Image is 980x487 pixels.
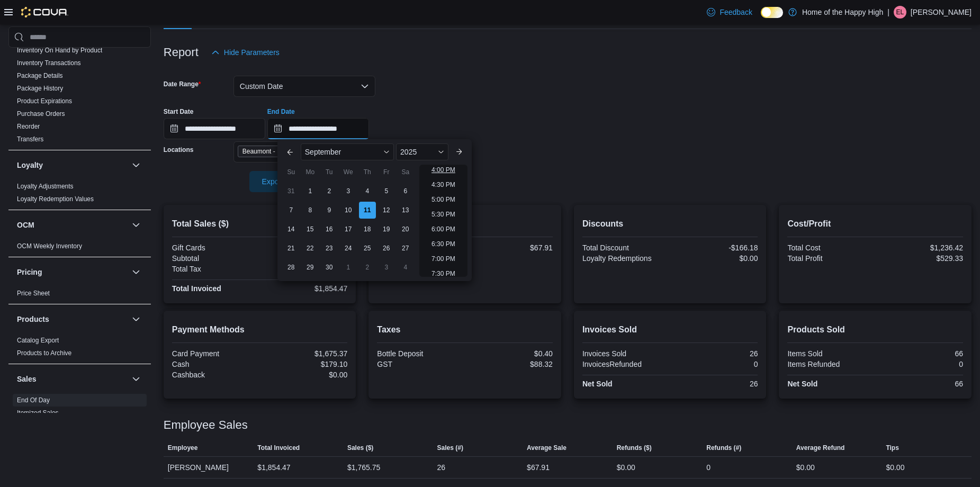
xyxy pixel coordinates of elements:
div: Total Profit [787,254,873,263]
button: OCM [130,219,142,231]
div: $529.33 [877,254,963,263]
div: Card Payment [172,349,258,358]
a: Inventory Transactions [17,59,81,67]
div: $67.91 [527,461,550,474]
a: End Of Day [17,396,50,404]
span: EL [896,6,904,19]
div: We [340,164,357,181]
div: Total Discount [582,243,668,252]
button: Products [130,313,142,326]
img: Cova [21,7,68,17]
span: Catalog Export [17,336,59,345]
label: Date Range [164,80,201,88]
span: Loyalty Redemption Values [17,195,94,203]
div: Gift Cards [172,243,258,252]
div: day-12 [378,202,395,219]
button: Custom Date [233,76,375,97]
button: Export [249,171,309,192]
a: Purchase Orders [17,110,65,118]
div: day-16 [321,221,338,238]
span: Transfers [17,135,43,143]
div: 66 [877,349,963,358]
div: Total Cost [787,243,873,252]
p: [PERSON_NAME] [911,6,972,19]
div: Fr [378,164,395,181]
div: Products [8,334,151,364]
input: Press the down key to open a popover containing a calendar. [164,118,265,139]
a: Products to Archive [17,349,71,357]
a: Loyalty Redemption Values [17,195,94,203]
div: Button. Open the month selector. September is currently selected. [301,143,394,160]
span: Products to Archive [17,349,71,357]
div: GST [377,360,463,368]
li: 6:00 PM [427,223,460,236]
li: 6:30 PM [427,238,460,250]
div: Loyalty Redemptions [582,254,668,263]
span: Export [256,171,302,192]
div: day-8 [302,202,319,219]
div: day-31 [283,183,300,200]
div: day-27 [397,240,414,257]
a: Catalog Export [17,337,59,344]
span: End Of Day [17,396,50,404]
div: day-26 [378,240,395,257]
div: day-9 [321,202,338,219]
div: Loyalty [8,180,151,210]
button: Pricing [130,266,142,278]
div: $1,854.47 [262,284,348,293]
div: Items Refunded [787,360,873,368]
div: OCM [8,240,151,257]
div: day-29 [302,259,319,276]
span: Itemized Sales [17,409,59,417]
a: Loyalty Adjustments [17,183,74,190]
h2: Total Sales ($) [172,218,348,230]
button: Hide Parameters [207,42,284,63]
strong: Net Sold [582,380,613,388]
li: 5:30 PM [427,208,460,221]
div: 0 [877,360,963,368]
div: 26 [672,349,758,358]
div: $179.10 [262,360,348,368]
div: day-25 [359,240,376,257]
span: Sales (#) [437,444,463,452]
span: Employee [168,444,198,452]
div: $88.32 [467,360,553,368]
div: $0.40 [467,349,553,358]
div: 0 [706,461,711,474]
div: $1,675.37 [262,349,348,358]
a: Transfers [17,136,43,143]
div: day-4 [359,183,376,200]
button: Next month [451,143,467,160]
span: OCM Weekly Inventory [17,242,82,250]
span: Package Details [17,71,63,80]
ul: Time [419,165,467,277]
li: 4:00 PM [427,164,460,176]
div: 26 [437,461,446,474]
div: [PERSON_NAME] [164,457,254,478]
a: Price Sheet [17,290,50,297]
div: Mo [302,164,319,181]
a: Package History [17,85,63,92]
div: $88.72 [262,265,348,273]
div: $0.00 [617,461,635,474]
li: 4:30 PM [427,178,460,191]
li: 7:30 PM [427,267,460,280]
button: OCM [17,220,128,230]
span: Inventory On Hand by Product [17,46,102,55]
div: $1,236.42 [877,243,963,252]
div: day-2 [359,259,376,276]
div: Tu [321,164,338,181]
span: Inventory Transactions [17,59,81,67]
div: Cashback [172,371,258,379]
button: Previous Month [282,143,299,160]
div: Cash [172,360,258,368]
strong: Total Invoiced [172,284,221,293]
div: day-1 [340,259,357,276]
div: day-6 [397,183,414,200]
div: Invoices Sold [582,349,668,358]
span: Package History [17,84,63,93]
span: Feedback [720,7,752,17]
div: day-14 [283,221,300,238]
span: Loyalty Adjustments [17,182,74,191]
